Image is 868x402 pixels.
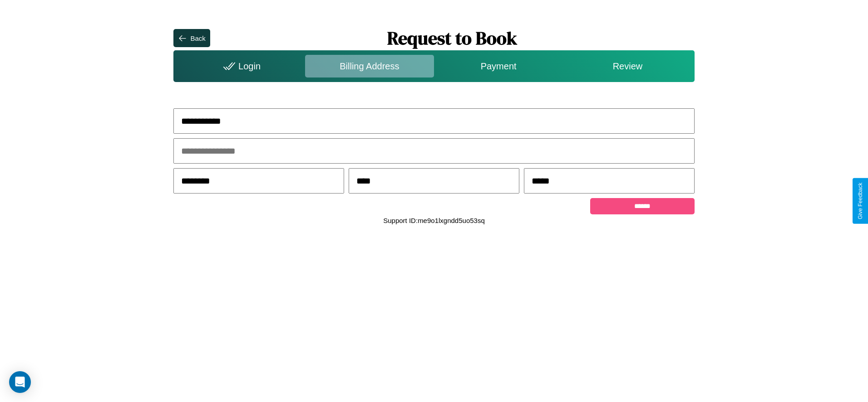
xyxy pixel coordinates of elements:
[383,214,485,227] p: Support ID: me9o1lxgndd5uo53sq
[210,26,695,50] h1: Request to Book
[9,371,31,393] div: Open Intercom Messenger
[305,55,434,77] div: Billing Address
[857,183,863,219] div: Give Feedback
[563,55,692,77] div: Review
[190,34,205,42] div: Back
[434,55,563,77] div: Payment
[173,29,210,47] button: Back
[176,55,305,77] div: Login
